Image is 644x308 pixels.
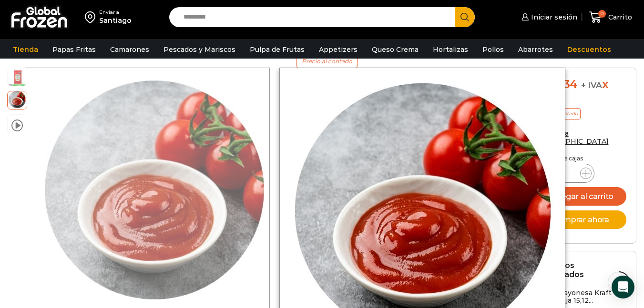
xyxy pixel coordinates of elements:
button: Agregar al carrito [532,187,627,206]
div: Santiago [99,16,132,25]
img: address-field-icon.svg [85,9,99,25]
span: Iniciar sesión [529,12,577,22]
span: + IVA [581,80,602,90]
a: Iniciar sesión [519,8,577,27]
p: Precio al contado [296,55,358,68]
a: Papas Fritas [48,40,101,59]
span: ketchup heinz [8,68,27,87]
button: Search button [455,7,475,27]
button: Comprar ahora [532,210,627,229]
span: Carrito [606,12,632,22]
div: Enviar a [99,9,132,16]
a: Queso Crema [367,40,423,59]
h3: Mayonesa Kraft - Caja 15,12... [557,289,627,305]
div: Open Intercom Messenger [612,276,634,298]
a: Pulpa de Frutas [245,40,309,59]
a: Pollos [478,40,509,59]
div: x caja [532,78,627,105]
span: ketchup [8,90,27,109]
a: Abarrotes [513,40,558,59]
a: Pescados y Mariscos [159,40,240,59]
span: 0 [598,10,606,18]
a: Descuentos [562,40,616,59]
a: 0 Carrito [587,6,634,29]
p: Cantidad de cajas [532,155,627,162]
a: Hortalizas [428,40,473,59]
a: Camarones [105,40,154,59]
a: Tienda [8,40,43,59]
h2: Productos relacionados [532,261,627,279]
a: Enviar a [GEOGRAPHIC_DATA] [532,129,609,146]
a: Appetizers [314,40,362,59]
